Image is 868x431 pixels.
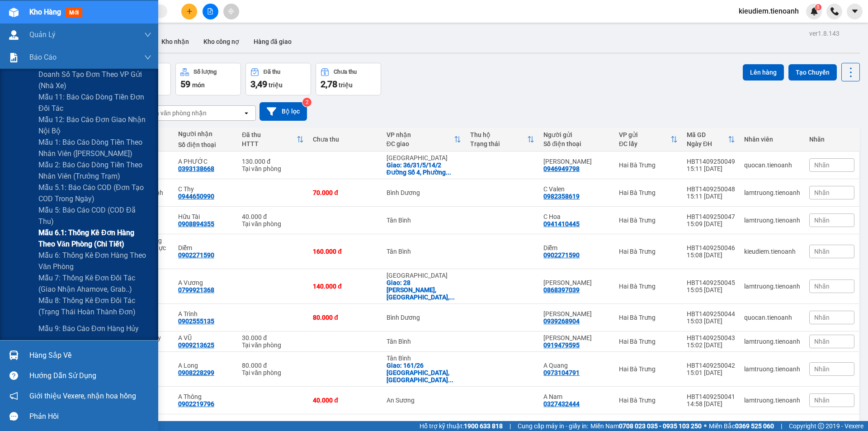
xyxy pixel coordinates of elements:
[814,365,830,373] span: Nhãn
[321,79,337,90] span: 2,78
[237,128,308,152] th: Toggle SortBy
[387,362,461,384] div: Giao: 161/26 Bình Trị Đông, Phường Bình Trị Đông A, Quận Bình Tân, Thành phố Hồ Chí Minh
[619,248,678,255] div: Hai Bà Trưng
[619,131,670,138] div: VP gửi
[223,4,239,19] button: aim
[687,131,728,138] div: Mã GD
[814,283,830,290] span: Nhãn
[420,421,503,431] span: Hỗ trợ kỹ thuật:
[809,136,854,143] div: Nhãn
[242,140,297,147] div: HTTT
[154,31,196,52] button: Kho nhận
[178,165,214,172] div: 0393138668
[269,81,283,89] span: triệu
[470,131,528,138] div: Thu hộ
[744,161,800,169] div: quocan.tienoanh
[382,128,466,152] th: Toggle SortBy
[814,248,830,255] span: Nhãn
[29,410,151,423] div: Phản hồi
[687,341,735,349] div: 15:02 [DATE]
[313,136,377,143] div: Chưa thu
[464,422,503,430] strong: 1900 633 818
[38,204,151,227] span: Mẫu 5: Báo cáo COD (COD đã thu)
[313,283,377,290] div: 140.000 đ
[250,79,267,90] span: 3,49
[543,213,610,220] div: C Hoa
[687,158,735,165] div: HBT1409250049
[207,8,213,14] span: file-add
[687,220,735,227] div: 15:09 [DATE]
[38,91,151,114] span: Mẫu 11: Báo cáo dòng tiền đơn đối tác
[614,128,682,152] th: Toggle SortBy
[387,248,461,255] div: Tân Bình
[9,412,18,421] span: message
[744,248,800,255] div: kieudiem.tienoanh
[387,131,454,138] div: VP nhận
[313,248,377,255] div: 160.000 đ
[687,213,735,220] div: HBT1409250047
[180,79,190,90] span: 59
[38,227,151,250] span: Mẫu 6.1: Thống kê đơn hàng theo văn phòng (Chi tiết)
[313,397,377,404] div: 40.000 đ
[242,213,304,220] div: 40.000 đ
[387,272,461,279] div: [GEOGRAPHIC_DATA]
[264,69,280,75] div: Đã thu
[242,131,297,138] div: Đã thu
[543,185,610,193] div: C Valen
[178,193,214,200] div: 0944650990
[744,189,800,196] div: lamtruong.tienoanh
[38,182,151,204] span: Mẫu 5.1: Báo cáo COD (Đơn tạo COD trong ngày)
[29,390,136,402] span: Giới thiệu Vexere, nhận hoa hồng
[619,283,678,290] div: Hai Bà Trưng
[387,355,461,362] div: Tân Bình
[814,161,830,169] span: Nhãn
[178,251,214,259] div: 0902271590
[687,286,735,294] div: 15:05 [DATE]
[543,369,580,376] div: 0973104791
[543,140,610,147] div: Số điện thoại
[178,310,233,317] div: A Trình
[242,362,304,369] div: 80.000 đ
[302,98,311,107] sup: 2
[144,54,151,61] span: down
[687,334,735,341] div: HBT1409250043
[242,369,304,376] div: Tại văn phòng
[619,189,678,196] div: Hai Bà Trưng
[687,165,735,172] div: 15:11 [DATE]
[242,334,304,341] div: 30.000 đ
[196,31,246,52] button: Kho công nợ
[449,294,455,301] span: ...
[178,334,233,341] div: A VŨ
[178,362,233,369] div: A Long
[744,283,800,290] div: lamtruong.tienoanh
[387,397,461,404] div: An Sương
[38,69,151,91] span: Doanh số tạo đơn theo VP gửi (nhà xe)
[704,424,707,428] span: ⚪️
[619,161,678,169] div: Hai Bà Trưng
[339,81,353,89] span: triệu
[543,310,610,317] div: Chú Tùng
[9,371,18,380] span: question-circle
[619,338,678,345] div: Hai Bà Trưng
[178,158,233,165] div: A PHƯỚC
[470,140,528,147] div: Trạng thái
[178,279,233,286] div: A Vương
[203,4,218,19] button: file-add
[242,158,304,165] div: 130.000 đ
[242,165,304,172] div: Tại văn phòng
[29,52,57,63] span: Báo cáo
[543,158,610,165] div: Xuân Thảo
[38,250,151,272] span: Mẫu 6: Thống kê đơn hàng theo văn phòng
[543,421,610,428] div: Chú Cẩn
[186,8,193,14] span: plus
[175,63,241,95] button: Số lượng59món
[38,137,151,159] span: Mẫu 1: Báo cáo dòng tiền theo nhân viên ([PERSON_NAME])
[619,422,702,430] strong: 0708 023 035 - 0935 103 250
[178,286,214,294] div: 0799921368
[178,185,233,193] div: C Thy
[543,317,580,325] div: 0939268904
[29,349,151,362] div: Hàng sắp về
[9,53,19,62] img: solution-icon
[743,64,784,81] button: Lên hàng
[313,314,377,321] div: 80.000 đ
